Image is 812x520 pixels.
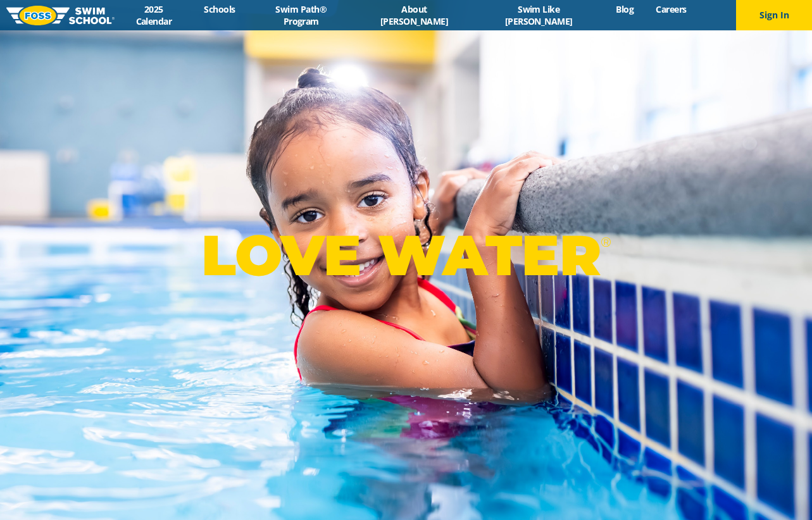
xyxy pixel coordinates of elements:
[356,3,473,27] a: About [PERSON_NAME]
[472,3,605,27] a: Swim Like [PERSON_NAME]
[645,3,697,15] a: Careers
[201,221,611,289] p: LOVE WATER
[115,3,193,27] a: 2025 Calendar
[605,3,645,15] a: Blog
[601,234,611,250] sup: ®
[193,3,246,15] a: Schools
[6,6,115,25] img: FOSS Swim School Logo
[246,3,356,27] a: Swim Path® Program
